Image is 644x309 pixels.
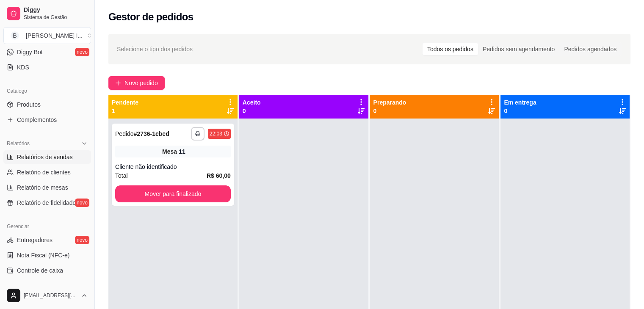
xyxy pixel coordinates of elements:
[3,150,91,164] a: Relatórios de vendas
[108,10,193,24] h2: Gestor de pedidos
[3,84,91,98] div: Catálogo
[3,61,91,74] a: KDS
[17,251,69,259] span: Nota Fiscal (NFC-e)
[373,107,406,115] p: 0
[134,130,169,137] strong: # 2736-1cbcd
[115,80,121,86] span: plus
[3,264,91,277] a: Controle de caixa
[3,45,91,59] a: Diggy Botnovo
[504,107,536,115] p: 0
[3,166,91,179] a: Relatório de clientes
[162,147,177,156] span: Mesa
[112,107,138,115] p: 1
[115,185,231,202] button: Mover para finalizado
[24,6,88,14] span: Diggy
[7,140,30,147] span: Relatórios
[179,147,185,156] div: 11
[3,27,91,44] button: Select a team
[11,31,19,40] span: B
[17,116,57,124] span: Complementos
[3,285,91,306] button: [EMAIL_ADDRESS][DOMAIN_NAME]
[17,153,73,161] span: Relatórios de vendas
[3,196,91,210] a: Relatório de fidelidadenovo
[3,279,91,292] a: Controle de fiado
[17,183,68,192] span: Relatório de mesas
[17,199,76,207] span: Relatório de fidelidade
[504,98,536,107] p: Em entrega
[3,181,91,194] a: Relatório de mesas
[243,98,261,107] p: Aceito
[115,163,231,171] div: Cliente não identificado
[26,31,83,40] div: [PERSON_NAME] i ...
[3,113,91,127] a: Complementos
[3,220,91,233] div: Gerenciar
[17,281,62,290] span: Controle de fiado
[3,233,91,247] a: Entregadoresnovo
[117,44,193,54] span: Selecione o tipo dos pedidos
[124,78,158,88] span: Novo pedido
[17,63,29,72] span: KDS
[207,172,231,179] strong: R$ 60,00
[559,43,621,55] div: Pedidos agendados
[24,292,77,299] span: [EMAIL_ADDRESS][DOMAIN_NAME]
[17,100,41,109] span: Produtos
[17,236,53,244] span: Entregadores
[423,43,478,55] div: Todos os pedidos
[373,98,406,107] p: Preparando
[243,107,261,115] p: 0
[115,171,128,180] span: Total
[108,76,165,90] button: Novo pedido
[115,130,134,137] span: Pedido
[478,43,559,55] div: Pedidos sem agendamento
[17,48,43,56] span: Diggy Bot
[3,248,91,262] a: Nota Fiscal (NFC-e)
[3,3,91,24] a: DiggySistema de Gestão
[112,98,138,107] p: Pendente
[17,266,63,275] span: Controle de caixa
[210,130,222,137] div: 22:03
[17,168,71,177] span: Relatório de clientes
[24,14,88,21] span: Sistema de Gestão
[3,98,91,111] a: Produtos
